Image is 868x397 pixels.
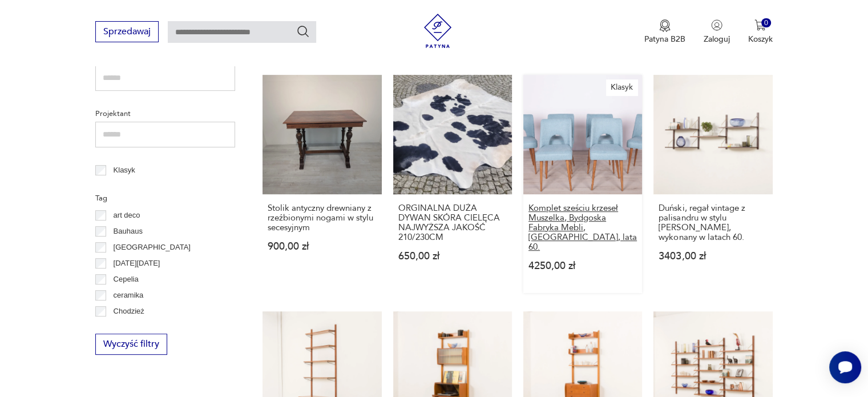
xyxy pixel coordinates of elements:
button: Patyna B2B [644,19,685,45]
p: 900,00 zł [268,242,376,251]
img: Ikonka użytkownika [711,19,722,31]
p: Chodzież [114,305,144,318]
a: Duński, regał vintage z palisandru w stylu Poula Cadoviusa, wykonany w latach 60.Duński, regał vi... [653,75,772,292]
img: Ikona medalu [659,19,671,32]
p: ceramika [114,289,144,302]
button: Sprzedawaj [95,21,159,42]
h3: Stolik antyczny drewniany z rzeźbionymi nogami w stylu secesyjnym [268,203,376,232]
a: Stolik antyczny drewniany z rzeźbionymi nogami w stylu secesyjnymStolik antyczny drewniany z rzeź... [263,75,381,292]
p: Cepelia [114,273,139,286]
p: [DATE][DATE] [114,257,160,270]
button: Wyczyść filtry [95,334,167,355]
p: [GEOGRAPHIC_DATA] [114,241,191,254]
p: 4250,00 zł [528,261,637,271]
a: Ikona medaluPatyna B2B [644,19,685,45]
p: Klasyk [114,164,135,177]
p: Zaloguj [704,34,730,45]
h3: Duński, regał vintage z palisandru w stylu [PERSON_NAME], wykonany w latach 60. [659,203,767,242]
p: Koszyk [748,34,773,45]
p: Bauhaus [114,225,143,238]
img: Ikona koszyka [754,19,766,31]
p: Projektant [95,107,235,120]
a: ORGINALNA DUŻA DYWAN SKÓRA CIELĘCA NAJWYŻSZA JAKOŚĆ 210/230CMORGINALNA DUŻA DYWAN SKÓRA CIELĘCA N... [393,75,512,292]
a: KlasykKomplet sześciu krzeseł Muszelka, Bydgoska Fabryka Mebli, Polska, lata 60.Komplet sześciu k... [523,75,642,292]
img: Patyna - sklep z meblami i dekoracjami vintage [421,14,455,48]
button: Zaloguj [704,19,730,45]
p: art deco [114,209,140,222]
iframe: Smartsupp widget button [829,351,861,383]
h3: Komplet sześciu krzeseł Muszelka, Bydgoska Fabryka Mebli, [GEOGRAPHIC_DATA], lata 60. [528,203,637,252]
p: 3403,00 zł [659,251,767,261]
p: Patyna B2B [644,34,685,45]
button: 0Koszyk [748,19,773,45]
h3: ORGINALNA DUŻA DYWAN SKÓRA CIELĘCA NAJWYŻSZA JAKOŚĆ 210/230CM [398,203,507,242]
p: 650,00 zł [398,251,507,261]
a: Sprzedawaj [95,29,159,37]
p: Tag [95,192,235,204]
button: Szukaj [296,25,310,38]
p: Ćmielów [114,321,142,334]
div: 0 [761,18,771,28]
